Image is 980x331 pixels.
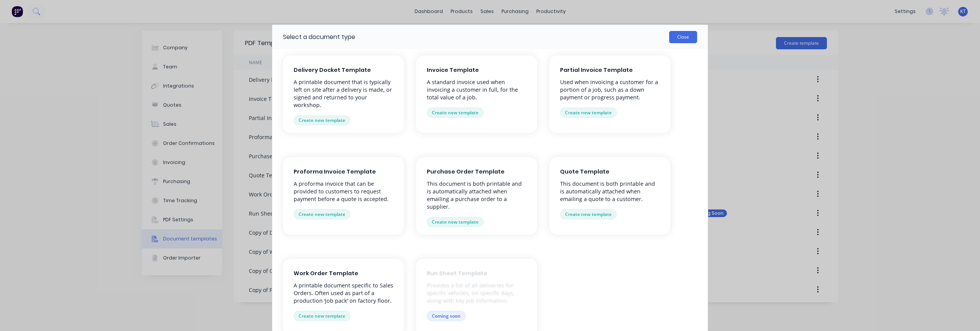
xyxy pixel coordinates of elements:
[294,66,393,75] span: Delivery Docket Template
[560,107,617,117] button: Create new template
[294,209,350,219] button: Create new template
[427,107,483,117] button: Create new template
[427,311,465,321] button: Coming soon
[294,269,393,278] span: Work Order Template
[427,217,483,227] button: Create new template
[669,31,697,43] button: Close
[283,33,355,41] h1: Select a document type
[560,66,660,75] span: Partial Invoice Template
[560,78,660,101] p: Used when invoicing a customer for a portion of a job, such as a down payment or progress payment.
[294,168,393,176] span: Proforma Invoice Template
[294,282,393,305] p: A printable document specific to Sales Orders. Often used as part of a production ‘job pack’ on f...
[427,180,526,211] p: This document is both printable and is automatically attached when emailing a purchase order to a...
[427,168,526,176] span: Purchase Order Template
[294,180,393,203] p: A proforma invoice that can be provided to customers to request payment before a quote is accepted.
[294,311,350,321] button: Create new template
[427,78,526,101] p: A standard invoice used when invoicing a customer in full, for the total value of a job.
[560,168,660,176] span: Quote Template
[560,209,617,219] button: Create new template
[294,115,350,125] button: Create new template
[294,78,393,109] p: A printable document that is typically left on site after a delivery is made, or signed and retur...
[427,66,526,75] span: Invoice Template
[560,180,660,203] p: This document is both printable and is automatically attached when emailing a quote to a customer.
